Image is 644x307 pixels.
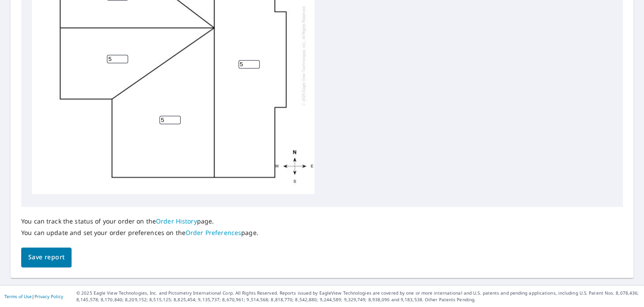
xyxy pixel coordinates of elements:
[21,229,258,237] p: You can update and set your order preferences on the page.
[21,217,258,225] p: You can track the status of your order on the page.
[186,228,241,237] a: Order Preferences
[156,217,197,225] a: Order History
[21,247,72,267] button: Save report
[34,293,63,299] a: Privacy Policy
[76,290,640,303] p: © 2025 Eagle View Technologies, Inc. and Pictometry International Corp. All Rights Reserved. Repo...
[4,294,63,299] p: |
[4,293,32,299] a: Terms of Use
[28,252,64,263] span: Save report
